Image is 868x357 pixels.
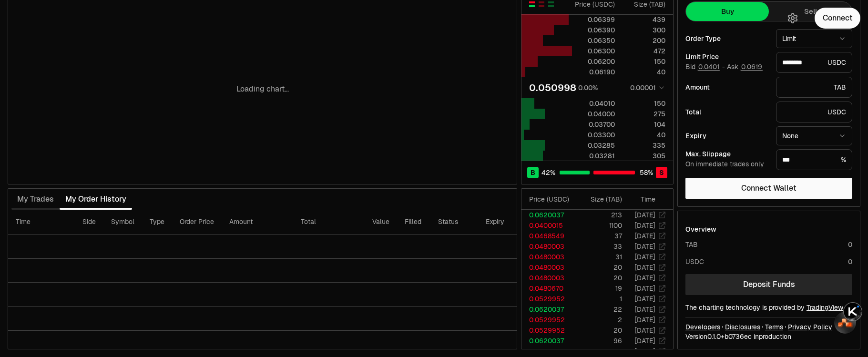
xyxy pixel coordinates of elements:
a: Terms [765,322,783,332]
time: [DATE] [634,211,655,219]
button: My Trades [11,190,60,209]
time: [DATE] [634,232,655,240]
div: Price ( USDC ) [529,194,576,204]
td: 96 [577,336,623,346]
div: The charting technology is provided by [685,303,852,312]
td: 0.0480670 [521,283,577,294]
button: My Order History [60,190,132,209]
td: 2 [577,315,623,325]
td: 649 [577,346,623,357]
a: Privacy Policy [788,322,832,332]
div: 472 [623,46,665,56]
td: 0.0480003 [521,273,577,283]
span: B [531,168,535,177]
button: Limit [776,29,852,48]
th: Filled [397,210,430,235]
time: [DATE] [634,242,655,251]
th: Side [75,210,103,235]
div: 305 [623,151,665,161]
td: 0.0620037 [521,336,577,346]
td: 0.0529952 [521,294,577,304]
time: [DATE] [634,337,655,345]
th: Status [430,210,478,235]
td: 19 [577,283,623,294]
span: S [659,168,664,177]
button: 0.0619 [740,63,763,71]
span: Ask [727,63,763,71]
span: 58 % [640,168,653,177]
div: 0.06300 [572,46,615,56]
th: Order Price [172,210,222,235]
th: Expiry [478,210,542,235]
div: Time [630,194,655,204]
time: [DATE] [634,316,655,324]
button: 0.0401 [697,63,720,71]
td: 31 [577,252,623,262]
th: Time [8,210,75,235]
div: Total [685,109,768,115]
span: b0736ecdf04740874dce99dfb90a19d87761c153 [725,332,752,341]
span: Bid - [685,63,725,71]
td: 33 [577,241,623,252]
div: USDC [776,102,852,122]
div: 0.03300 [572,130,615,140]
p: Loading chart... [236,83,289,95]
button: Connect Wallet [685,178,852,199]
th: Value [365,210,397,235]
div: 0 [848,257,852,266]
div: 0.00% [578,83,598,92]
time: [DATE] [634,221,655,230]
button: None [776,126,852,145]
time: [DATE] [634,284,655,293]
button: Sell [769,2,852,21]
td: 0.0468549 [521,231,577,241]
td: 0.0695978 [521,346,577,357]
time: [DATE] [634,305,655,314]
div: Size ( TAB ) [584,194,622,204]
div: Overview [685,224,716,234]
div: 0.050998 [529,81,576,94]
td: 1 [577,294,623,304]
div: TAB [685,240,698,249]
div: Amount [685,84,768,91]
div: 300 [623,25,665,35]
div: 0.04000 [572,109,615,119]
div: 0.04010 [572,99,615,108]
td: 20 [577,325,623,336]
div: % [776,149,852,170]
button: Show Buy and Sell Orders [528,0,536,8]
div: 40 [623,130,665,140]
div: 0.03285 [572,141,615,150]
div: 0.03700 [572,120,615,129]
div: 104 [623,120,665,129]
a: Disclosures [725,322,760,332]
div: 275 [623,109,665,119]
time: [DATE] [634,274,655,282]
div: Version 0.1.0 + in production [685,332,852,341]
div: 200 [623,36,665,45]
button: 0.00001 [627,82,665,93]
div: 0.06200 [572,57,615,66]
time: [DATE] [634,347,655,356]
th: Amount [222,210,293,235]
td: 1100 [577,220,623,231]
div: 0.03281 [572,151,615,161]
td: 0.0620037 [521,304,577,315]
time: [DATE] [634,326,655,335]
div: 150 [623,57,665,66]
div: 0 [848,240,852,249]
div: 150 [623,99,665,108]
a: Developers [685,322,720,332]
div: 0.06350 [572,36,615,45]
td: 20 [577,273,623,283]
div: Order Type [685,35,768,42]
td: 0.0480003 [521,262,577,273]
button: Buy [686,2,769,21]
button: Show Sell Orders Only [538,0,545,8]
div: Expiry [685,133,768,139]
td: 0.0529952 [521,315,577,325]
td: 20 [577,262,623,273]
span: 42 % [541,168,555,177]
button: Show Buy Orders Only [547,0,555,8]
button: Connect [815,8,860,29]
